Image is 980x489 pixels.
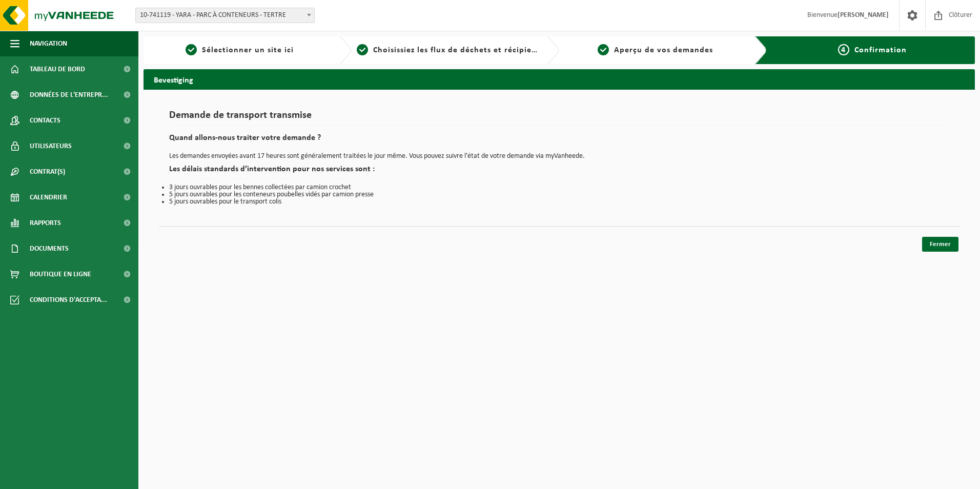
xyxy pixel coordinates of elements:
span: Navigation [30,31,67,56]
p: Les demandes envoyées avant 17 heures sont généralement traitées le jour même. Vous pouvez suivre... [169,153,949,160]
h2: Bevestiging [144,69,975,89]
a: Fermer [922,237,958,252]
span: Contrat(s) [30,159,65,185]
span: Aperçu de vos demandes [614,46,713,54]
h2: Quand allons-nous traiter votre demande ? [169,134,949,148]
strong: [PERSON_NAME] [838,11,889,19]
span: Rapports [30,210,61,236]
span: 3 [598,44,609,55]
span: Documents [30,236,69,261]
span: 10-741119 - YARA - PARC À CONTENEURS - TERTRE [136,8,314,23]
span: 1 [186,44,197,55]
span: 4 [838,44,849,55]
span: Tableau de bord [30,56,85,82]
span: Conditions d'accepta... [30,287,107,313]
span: Boutique en ligne [30,261,91,287]
span: Contacts [30,108,60,133]
li: 3 jours ouvrables pour les bennes collectées par camion crochet [169,184,949,191]
h1: Demande de transport transmise [169,110,949,126]
span: 10-741119 - YARA - PARC À CONTENEURS - TERTRE [135,8,315,23]
span: Calendrier [30,185,67,210]
span: Sélectionner un site ici [202,46,294,54]
a: 1Sélectionner un site ici [149,44,331,56]
span: 2 [357,44,368,55]
span: Choisissiez les flux de déchets et récipients [373,46,544,54]
li: 5 jours ouvrables pour les conteneurs poubelles vidés par camion presse [169,191,949,198]
h2: Les délais standards d’intervention pour nos services sont : [169,165,949,179]
a: 3Aperçu de vos demandes [564,44,747,56]
li: 5 jours ouvrables pour le transport colis [169,198,949,206]
a: 2Choisissiez les flux de déchets et récipients [357,44,539,56]
span: Confirmation [854,46,907,54]
span: Données de l'entrepr... [30,82,108,108]
span: Utilisateurs [30,133,72,159]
